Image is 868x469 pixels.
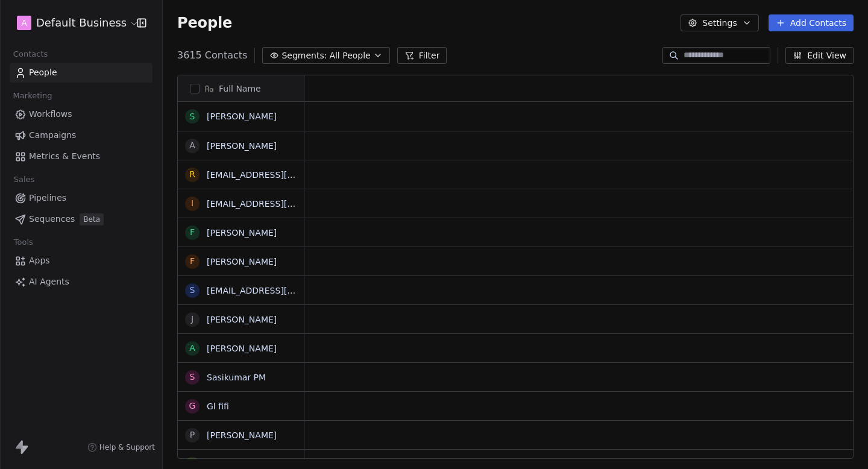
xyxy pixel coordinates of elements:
span: Pipelines [29,192,66,204]
a: [EMAIL_ADDRESS][DOMAIN_NAME]'s Organization [207,170,418,180]
a: [PERSON_NAME] [207,141,277,151]
span: Default Business [36,15,127,31]
a: [PERSON_NAME] [207,112,277,121]
a: Workflows [10,104,153,124]
a: Gl fifi [207,401,229,411]
span: Marketing [8,87,57,105]
a: Appsumo Appsumo [207,459,289,469]
a: [PERSON_NAME] [207,344,277,353]
a: SequencesBeta [10,209,153,229]
a: Pipelines [10,188,153,208]
button: Add Contacts [769,14,854,31]
div: F [190,255,195,268]
a: Sasikumar PM [207,373,266,382]
a: [PERSON_NAME] [207,315,277,324]
button: Edit View [785,47,854,64]
span: A [21,17,27,29]
div: S [190,110,195,123]
span: Sales [8,171,40,189]
a: People [10,63,153,83]
span: 3615 Contacts [177,48,247,63]
span: AI Agents [29,275,69,288]
a: Help & Support [87,442,155,452]
div: A [189,139,195,152]
div: F [190,226,195,239]
a: Metrics & Events [10,146,153,166]
span: Tools [8,233,38,251]
span: Apps [29,254,50,267]
span: Workflows [29,108,72,121]
a: [EMAIL_ADDRESS][DOMAIN_NAME]'s Organization [207,199,418,209]
span: Help & Support [99,442,155,452]
span: Campaigns [29,129,76,142]
span: Segments: [281,49,327,62]
a: AI Agents [10,272,153,292]
span: People [177,14,232,32]
span: Beta [80,213,104,225]
span: All People [329,49,370,62]
button: ADefault Business [14,13,128,33]
div: s [190,284,195,297]
span: Contacts [8,45,53,63]
div: A [189,342,195,354]
span: Metrics & Events [29,150,100,163]
div: P [190,429,195,441]
div: grid [178,102,304,459]
div: Full Name [178,75,304,101]
button: Filter [397,47,447,64]
span: Sequences [29,213,75,225]
a: [PERSON_NAME] [207,430,277,440]
a: [PERSON_NAME] [207,257,277,266]
a: [PERSON_NAME] [207,228,277,238]
a: Apps [10,251,153,271]
button: Settings [681,14,758,31]
span: Full Name [219,83,261,95]
div: r [189,168,195,181]
span: People [29,66,57,79]
a: [EMAIL_ADDRESS][DOMAIN_NAME]'s Organization [207,286,418,295]
a: Campaigns [10,125,153,145]
div: J [191,313,193,326]
div: S [190,371,195,383]
div: i [191,197,193,210]
div: G [189,400,196,412]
